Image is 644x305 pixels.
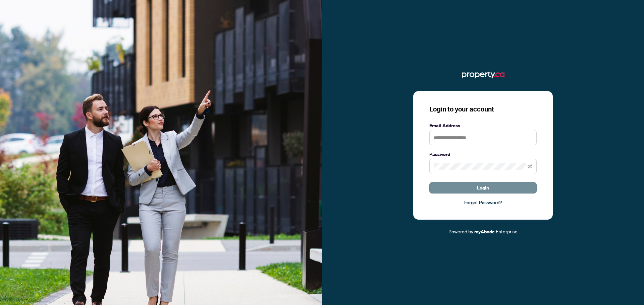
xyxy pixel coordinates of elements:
a: myAbode [474,228,495,235]
span: eye-invisible [528,164,532,169]
img: ma-logo [462,70,504,80]
a: Forgot Password? [429,199,537,206]
span: Powered by [448,228,473,234]
label: Password [429,151,537,158]
label: Email Address [429,122,537,129]
button: Login [429,182,537,194]
span: Enterprise [496,228,518,234]
h3: Login to your account [429,104,537,114]
span: Login [477,182,489,193]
